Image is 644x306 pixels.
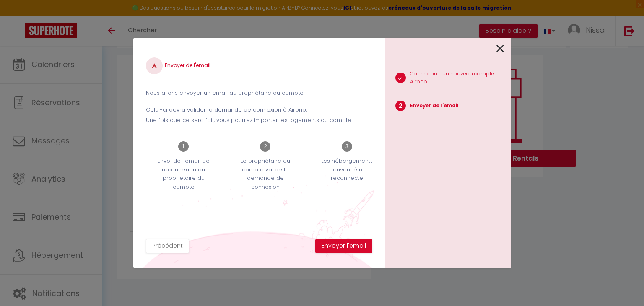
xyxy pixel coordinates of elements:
[395,101,406,111] span: 2
[151,157,216,191] p: Envoi de l’email de reconnexion au propriétaire du compte
[342,141,352,152] span: 3
[315,157,379,182] p: Les hébergements peuvent être reconnecté
[146,239,189,253] button: Précédent
[315,239,372,253] button: Envoyer l'email
[233,157,298,191] p: Le propriétaire du compte valide la demande de connexion
[260,141,270,152] span: 2
[146,89,372,97] p: Nous allons envoyer un email au propriétaire du compte.
[410,70,511,86] p: Connexion d'un nouveau compte Airbnb
[146,57,372,74] h4: Envoyer de l'email
[146,116,372,124] p: Une fois que ce sera fait, vous pourrez importer les logements du compte.
[178,141,189,152] span: 1
[410,102,459,110] p: Envoyer de l'email
[146,106,372,114] p: Celui-ci devra valider la demande de connexion à Airbnb.
[7,3,32,29] button: Ouvrir le widget de chat LiveChat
